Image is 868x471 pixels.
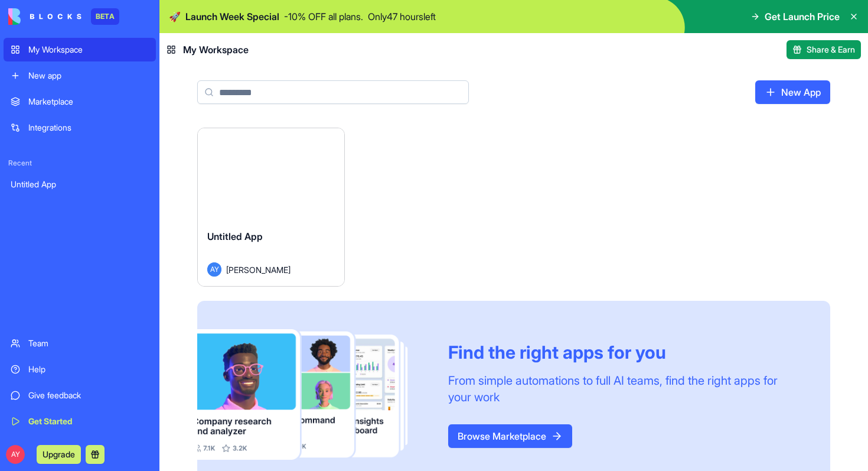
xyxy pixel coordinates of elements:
[4,173,156,196] a: Untitled App
[28,96,149,108] div: Marketplace
[185,9,279,24] span: Launch Week Special
[4,64,156,87] a: New app
[4,116,156,139] a: Integrations
[6,445,25,464] span: AY
[4,358,156,381] a: Help
[765,9,840,24] span: Get Launch Price
[4,38,156,61] a: My Workspace
[807,44,855,56] span: Share & Earn
[91,8,119,25] div: BETA
[8,8,119,25] a: BETA
[368,9,436,24] p: Only 47 hours left
[4,90,156,113] a: Marketplace
[11,178,149,190] div: Untitled App
[37,448,81,460] a: Upgrade
[8,8,81,25] img: logo
[448,342,802,363] div: Find the right apps for you
[4,332,156,355] a: Team
[226,264,291,276] span: [PERSON_NAME]
[28,363,149,375] div: Help
[197,128,345,287] a: Untitled AppAY[PERSON_NAME]
[207,230,263,242] span: Untitled App
[37,445,81,464] button: Upgrade
[4,384,156,407] a: Give feedback
[207,262,221,277] span: AY
[28,122,149,134] div: Integrations
[28,415,149,427] div: Get Started
[183,43,249,57] span: My Workspace
[448,372,802,405] div: From simple automations to full AI teams, find the right apps for your work
[28,70,149,82] div: New app
[787,40,861,59] button: Share & Earn
[28,44,149,56] div: My Workspace
[4,158,156,168] span: Recent
[755,80,830,104] a: New App
[169,9,181,24] span: 🚀
[28,337,149,349] div: Team
[448,424,572,448] a: Browse Marketplace
[4,410,156,433] a: Get Started
[197,329,429,460] img: Frame_181_egmpey.png
[28,389,149,401] div: Give feedback
[284,9,363,24] p: - 10 % OFF all plans.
